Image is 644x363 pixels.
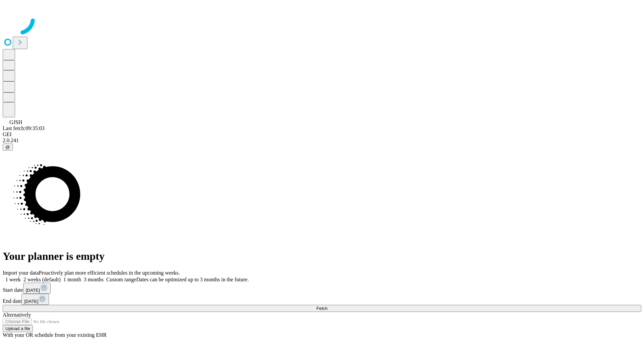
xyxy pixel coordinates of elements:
[3,332,107,338] span: With your OR schedule from your existing EHR
[84,277,104,282] span: 3 months
[39,270,180,276] span: Proactively plan more efficient schedules in the upcoming weeks.
[106,277,136,282] span: Custom range
[3,137,641,144] div: 2.0.241
[316,306,327,311] span: Fetch
[5,145,10,150] span: @
[136,277,249,282] span: Dates can be optimized up to 3 months in the future.
[5,277,21,282] span: 1 week
[63,277,81,282] span: 1 month
[3,250,641,263] h1: Your planner is empty
[3,144,13,151] button: @
[23,283,51,294] button: [DATE]
[24,299,38,304] span: [DATE]
[26,288,40,293] span: [DATE]
[23,277,61,282] span: 2 weeks (default)
[3,305,641,312] button: Fetch
[3,125,45,131] span: Last fetch: 09:35:03
[3,283,641,294] div: Start date
[9,119,22,125] span: GJSH
[3,294,641,305] div: End date
[3,270,39,276] span: Import your data
[3,131,641,137] div: GEI
[21,294,49,305] button: [DATE]
[3,312,31,318] span: Alternatively
[3,325,33,332] button: Upload a file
